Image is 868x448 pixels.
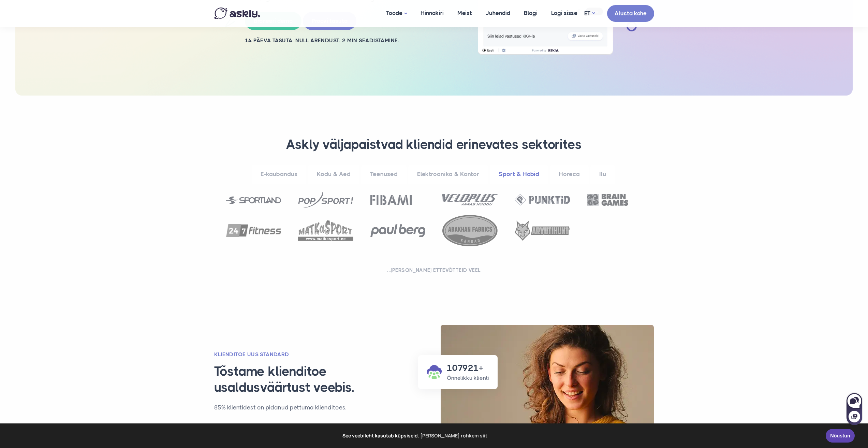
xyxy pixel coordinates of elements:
h2: ...[PERSON_NAME] ettevõtteid veel [223,267,646,274]
iframe: Askly chat [846,392,863,426]
span: See veebileht kasutab küpsiseid. [10,431,821,441]
h2: KLIENDITOE UUS STANDARD [214,351,389,358]
h3: Tõstame klienditoe usaldusväärtust veebis. [214,363,398,396]
img: Matkaspot [298,220,353,241]
a: Kodu & Aed [308,165,359,184]
a: Horeca [550,165,589,184]
a: Nõustun [826,429,855,443]
img: Sportland [226,197,281,204]
img: Veloplus [442,194,498,205]
a: Elektroonika & Kontor [408,165,488,184]
a: ET [584,9,595,18]
img: Brain games [587,194,628,206]
h3: Askly väljapaistvad kliendid erinevates sektorites [223,136,646,153]
img: Arvutihunt [515,220,570,241]
a: learn more about cookies [419,431,488,441]
a: Teenused [361,165,407,184]
p: 85% klientidest on pidanud pettuma klienditoes. [214,403,389,413]
p: Õnnelikku klienti [447,374,489,382]
a: Sport & Hobid [490,165,548,184]
img: 24/7 Fitness [226,224,281,237]
img: Abakhan [442,215,498,246]
img: Punktid [515,194,570,206]
img: PopSport [298,192,353,208]
img: Askly [214,8,260,19]
h2: 14 PÄEVA TASUTA. NULL ARENDUST. 2 MIN SEADISTAMINE. [245,37,460,44]
a: E-kaubandus [252,165,306,184]
a: Ilu [590,165,615,184]
img: PaulBerg [370,224,426,237]
img: Fibami [370,195,412,205]
a: Alusta kohe [607,5,654,22]
h3: 107921+ [447,362,489,374]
